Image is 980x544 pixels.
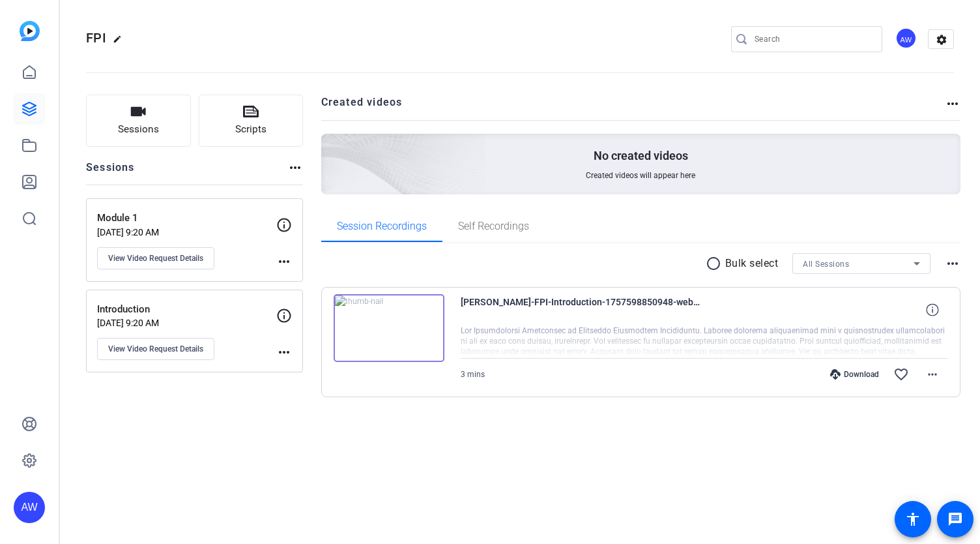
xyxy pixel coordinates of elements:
[586,170,695,181] span: Created videos will appear here
[175,5,486,288] img: Creted videos background
[321,95,945,120] h2: Created videos
[461,370,485,379] span: 3 mins
[97,211,276,226] p: Module 1
[458,221,529,232] span: Self Recordings
[945,96,960,112] mat-icon: more_horiz
[334,294,444,362] img: thumb-nail
[97,302,276,317] p: Introduction
[113,35,128,50] mat-icon: edit
[97,227,276,237] p: [DATE] 9:20 AM
[925,367,940,382] mat-icon: more_horiz
[803,260,849,269] span: All Sessions
[108,344,203,354] span: View Video Request Details
[337,221,427,232] span: Session Recordings
[706,256,725,271] mat-icon: radio_button_unchecked
[824,369,886,380] div: Download
[14,492,45,523] div: AW
[108,253,203,264] span: View Video Request Details
[97,247,214,269] button: View Video Request Details
[895,27,918,50] ngx-avatar: Ava Wells
[905,511,921,527] mat-icon: accessibility
[594,148,688,164] p: No created videos
[287,160,303,175] mat-icon: more_horiz
[118,122,159,137] span: Sessions
[945,256,960,271] mat-icon: more_horiz
[97,318,276,328] p: [DATE] 9:20 AM
[276,254,292,269] mat-icon: more_horiz
[895,27,917,49] div: AW
[947,511,963,527] mat-icon: message
[86,95,191,147] button: Sessions
[725,256,779,271] p: Bulk select
[97,338,214,360] button: View Video Request Details
[755,31,872,47] input: Search
[235,122,267,137] span: Scripts
[461,294,702,325] span: [PERSON_NAME]-FPI-Introduction-1757598850948-webcam
[199,95,304,147] button: Scripts
[86,160,135,185] h2: Sessions
[276,344,292,360] mat-icon: more_horiz
[86,30,106,46] span: FPI
[929,30,955,50] mat-icon: settings
[893,367,909,382] mat-icon: favorite_border
[20,21,40,41] img: blue-gradient.svg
